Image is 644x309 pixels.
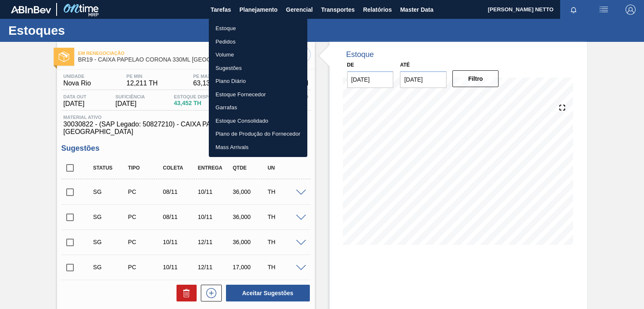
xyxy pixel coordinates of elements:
[209,22,307,35] a: Estoque
[209,48,307,62] a: Volume
[209,75,307,88] a: Plano Diário
[209,141,307,154] a: Mass Arrivals
[209,127,307,141] a: Plano de Produção do Fornecedor
[209,101,307,114] a: Garrafas
[209,62,307,75] a: Sugestões
[209,114,307,128] a: Estoque Consolidado
[209,35,307,49] a: Pedidos
[209,88,307,101] a: Estoque Fornecedor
